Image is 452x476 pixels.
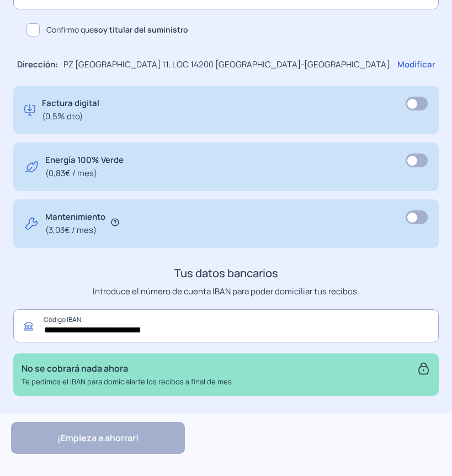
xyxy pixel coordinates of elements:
h3: Tus datos bancarios [13,265,439,282]
span: (3,03€ / mes) [45,224,105,237]
p: Modificar [397,58,435,71]
img: energy-green.svg [24,154,39,180]
span: (0,83€ / mes) [45,167,124,180]
img: tool.svg [24,210,39,237]
p: Mantenimiento [45,210,105,237]
p: No se cobrará nada ahora [22,362,232,376]
img: digital-invoice.svg [24,97,35,123]
p: Energía 100% Verde [45,154,124,180]
span: Confirmo que [46,24,188,36]
p: Dirección: [17,58,58,71]
p: Factura digital [42,97,99,123]
p: PZ [GEOGRAPHIC_DATA] 11, LOC 14200 [GEOGRAPHIC_DATA]-[GEOGRAPHIC_DATA]. [63,58,392,71]
span: (0,5% dto) [42,110,99,123]
img: secure.svg [417,362,430,375]
b: soy titular del suministro [94,24,188,35]
p: Te pedimos el IBAN para domicialarte los recibos a final de mes [22,376,232,388]
p: Introduce el número de cuenta IBAN para poder domiciliar tus recibos. [13,285,439,298]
